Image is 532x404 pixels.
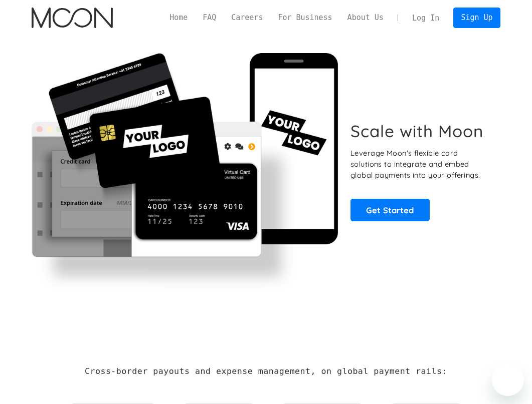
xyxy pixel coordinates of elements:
[453,8,500,28] a: Sign Up
[162,12,195,24] a: Home
[350,121,483,141] h1: Scale with Moon
[85,366,447,376] h2: Cross-border payouts and expense management, on global payment rails:
[224,12,270,24] a: Careers
[350,199,430,221] a: Get Started
[195,12,224,24] a: FAQ
[340,12,391,24] a: About Us
[350,148,490,181] p: Leverage Moon's flexible card solutions to integrate and embed global payments into your offerings.
[492,364,524,396] iframe: Button to launch messaging window
[270,12,339,24] a: For Business
[32,8,113,28] img: Moon Logo
[32,8,113,28] a: home
[405,8,447,28] a: Log In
